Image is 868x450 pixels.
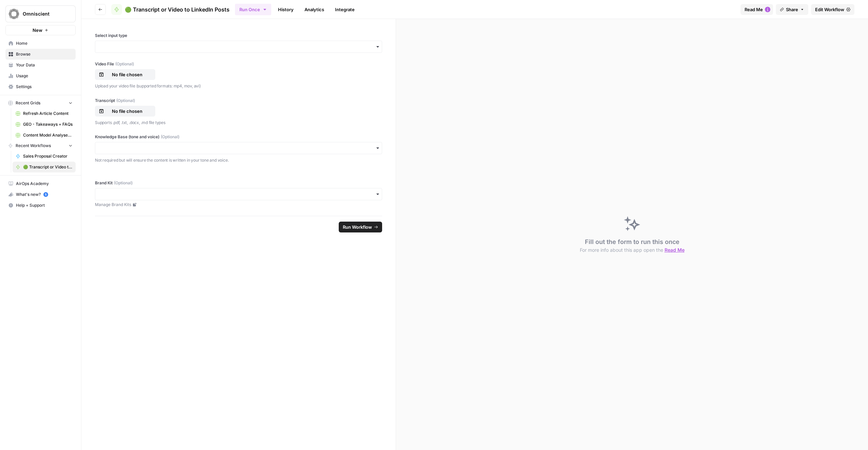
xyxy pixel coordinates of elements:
[105,71,149,78] p: No file chosen
[665,247,685,253] span: Read Me
[95,202,382,208] a: Manage Brand Kits
[16,181,73,187] span: AirOps Academy
[16,100,40,106] span: Recent Grids
[16,73,73,79] span: Usage
[5,25,76,35] button: New
[300,4,328,15] a: Analytics
[5,200,76,211] button: Help + Support
[23,164,73,170] span: 🟢 Transcript or Video to LinkedIn Posts
[23,110,73,117] span: Refresh Article Content
[5,60,76,70] a: Your Data
[95,180,382,186] label: Brand Kit
[43,192,48,197] a: 5
[5,5,76,22] button: Workspace: Omniscient
[95,33,382,39] label: Select input type
[580,247,685,253] button: For more info about this app open the Read Me
[33,27,42,34] span: New
[116,98,135,104] span: (Optional)
[6,189,75,200] div: What's new?
[5,38,76,49] a: Home
[105,108,149,115] p: No file chosen
[16,202,73,208] span: Help + Support
[125,5,230,14] span: 🟢 Transcript or Video to LinkedIn Posts
[776,4,808,15] button: Share
[331,4,359,15] a: Integrate
[745,6,763,13] span: Read Me
[114,180,133,186] span: (Optional)
[786,6,798,13] span: Share
[5,70,76,81] a: Usage
[5,81,76,92] a: Settings
[13,162,76,172] a: 🟢 Transcript or Video to LinkedIn Posts
[95,69,155,80] button: No file chosen
[13,119,76,130] a: GEO - Takeaways + FAQs
[274,4,298,15] a: History
[5,98,76,108] button: Recent Grids
[16,62,73,68] span: Your Data
[8,8,20,20] img: Omniscient Logo
[235,4,271,15] button: Run Once
[23,153,73,159] span: Sales Proposal Creator
[5,49,76,60] a: Browse
[95,83,382,89] p: Upload your video file (supported formats: mp4, mov, avi)
[16,40,73,46] span: Home
[23,121,73,127] span: GEO - Takeaways + FAQs
[95,119,382,126] p: Supports .pdf, .txt, .docx, .md file types
[23,11,64,17] span: Omniscient
[13,130,76,141] a: Content Model Analyser + International
[45,193,46,196] text: 5
[16,84,73,90] span: Settings
[5,189,76,200] button: What's new? 5
[811,4,854,15] a: Edit Workflow
[741,4,773,15] button: Read Me
[815,6,844,13] span: Edit Workflow
[115,61,134,67] span: (Optional)
[16,143,51,149] span: Recent Workflows
[95,61,382,67] label: Video File
[95,106,155,117] button: No file chosen
[343,224,372,230] span: Run Workflow
[23,132,73,138] span: Content Model Analyser + International
[161,134,179,140] span: (Optional)
[5,178,76,189] a: AirOps Academy
[95,134,382,140] label: Knowledge Base (tone and voice)
[13,108,76,119] a: Refresh Article Content
[95,157,382,164] p: Not required but will ensure the content is written in your tone and voice.
[16,51,73,57] span: Browse
[580,237,685,253] div: Fill out the form to run this once
[339,222,382,232] button: Run Workflow
[13,151,76,162] a: Sales Proposal Creator
[5,141,76,151] button: Recent Workflows
[111,4,230,15] a: 🟢 Transcript or Video to LinkedIn Posts
[95,98,382,104] label: Transcript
